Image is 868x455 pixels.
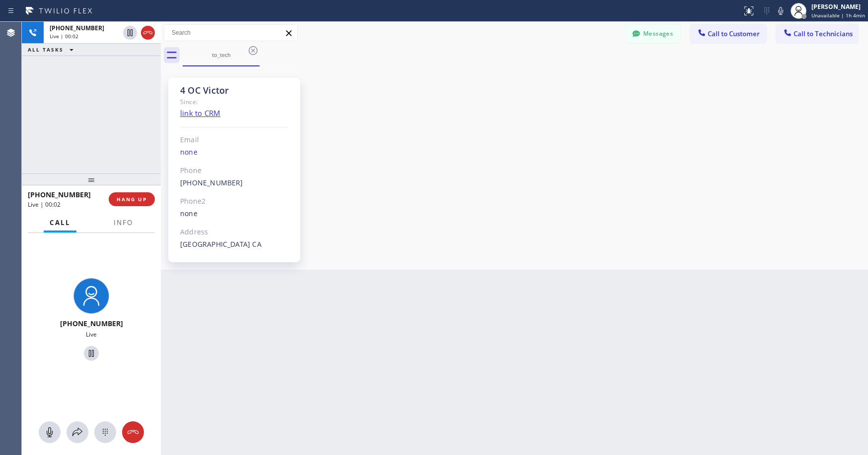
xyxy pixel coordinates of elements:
[108,213,139,232] button: Info
[94,421,116,443] button: Open dialpad
[67,421,88,443] button: Open directory
[180,196,289,207] div: Phone2
[180,147,289,158] div: none
[60,319,123,328] span: [PHONE_NUMBER]
[180,108,220,118] a: link to CRM
[164,25,297,41] input: Search
[774,4,788,18] button: Mute
[690,24,766,43] button: Call to Customer
[180,85,289,96] div: 4 OC Victor
[180,227,289,238] div: Address
[776,24,858,43] button: Call to Technicians
[50,33,78,40] span: Live | 00:02
[180,208,289,220] div: none
[28,200,61,209] span: Live | 00:02
[123,26,137,40] button: Hold Customer
[811,2,865,11] div: [PERSON_NAME]
[794,29,853,38] span: Call to Technicians
[86,330,97,339] span: Live
[117,196,147,203] span: HANG UP
[180,165,289,176] div: Phone
[114,218,133,227] span: Info
[28,46,64,53] span: ALL TASKS
[180,134,289,146] div: Email
[811,12,865,19] span: Unavailable | 1h 4min
[50,218,70,227] span: Call
[180,239,289,250] div: [GEOGRAPHIC_DATA] CA
[708,29,760,38] span: Call to Customer
[180,96,289,108] div: Since:
[122,421,144,443] button: Hang up
[141,26,155,40] button: Hang up
[39,421,61,443] button: Mute
[28,190,91,199] span: [PHONE_NUMBER]
[50,24,104,32] span: [PHONE_NUMBER]
[84,346,99,361] button: Hold Customer
[626,24,680,43] button: Messages
[109,192,155,206] button: HANG UP
[180,178,243,187] a: [PHONE_NUMBER]
[184,51,259,58] div: to_tech
[22,44,83,56] button: ALL TASKS
[44,213,76,232] button: Call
